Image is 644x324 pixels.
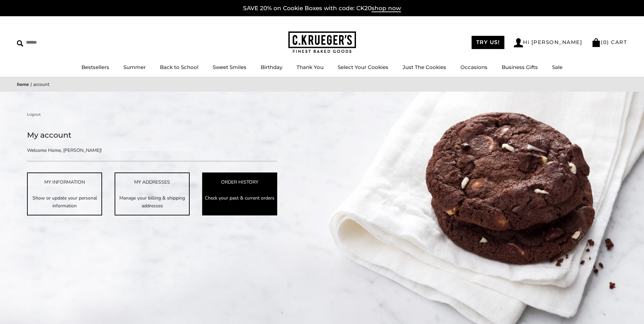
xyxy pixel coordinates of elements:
a: Business Gifts [502,64,538,70]
a: MY ADDRESSES Manage your billing & shipping addresses [115,172,190,215]
a: Back to School [160,64,198,70]
h1: My account [27,129,277,141]
img: Search [17,40,23,47]
a: Home [17,81,29,88]
span: 0 [603,39,607,45]
span: Account [33,81,49,88]
a: Occasions [460,64,487,70]
a: ORDER HISTORY Check your past & current orders [202,172,277,215]
nav: breadcrumbs [17,80,627,88]
a: Sale [552,64,563,70]
a: Birthday [261,64,282,70]
a: MY INFORMATION Show or update your personal information [27,172,102,215]
img: Account [514,38,523,47]
a: Thank You [296,64,324,70]
span: | [30,81,32,88]
a: Bestsellers [81,64,109,70]
img: Bag [592,38,601,47]
div: MY ADDRESSES [115,178,189,186]
a: TRY US! [472,36,505,49]
a: Logout [27,111,41,117]
span: shop now [372,5,401,12]
div: ORDER HISTORY [203,178,277,186]
a: Just The Cookies [403,64,446,70]
p: Welcome Home, [PERSON_NAME]! [27,146,206,154]
div: MY INFORMATION [28,178,101,186]
a: SAVE 20% on Cookie Boxes with code: CK20shop now [243,5,401,12]
a: Sweet Smiles [213,64,246,70]
input: Search [17,37,97,48]
p: Show or update your personal information [28,194,101,210]
a: Select Your Cookies [338,64,388,70]
p: Manage your billing & shipping addresses [115,194,189,210]
p: Check your past & current orders [203,194,277,202]
img: C.KRUEGER'S [288,31,356,53]
a: Hi [PERSON_NAME] [514,38,582,47]
a: (0) CART [592,39,627,45]
a: Summer [123,64,146,70]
